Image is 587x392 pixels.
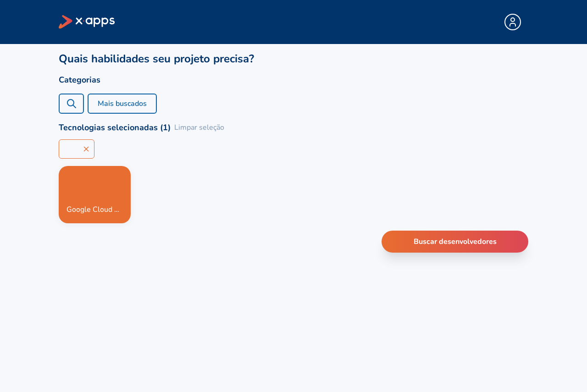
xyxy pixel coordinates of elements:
[174,122,224,133] button: Limpar seleção
[59,73,528,86] h2: Categorias
[59,139,94,159] div: Google Cloud Bigtable
[59,51,528,66] h1: Quais habilidades seu projeto precisa?
[59,121,171,134] h2: Tecnologias selecionadas ( 1 )
[66,204,123,215] div: Google Cloud Bigtable
[88,94,157,114] button: Mais buscados
[59,166,131,223] button: Google Cloud Bigtable
[382,231,528,253] button: Buscar desenvolvedores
